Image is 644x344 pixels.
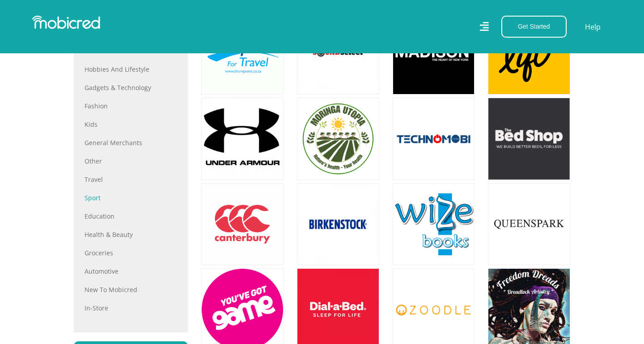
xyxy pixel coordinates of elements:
[85,193,177,202] a: Sport
[85,230,177,239] a: Health & Beauty
[85,64,177,74] a: Hobbies and Lifestyle
[85,120,177,129] a: Kids
[85,285,177,294] a: New to Mobicred
[85,211,177,221] a: Education
[85,267,177,276] a: Automotive
[85,138,177,147] a: General Merchants
[501,16,567,38] button: Get Started
[85,156,177,166] a: Other
[85,248,177,258] a: Groceries
[85,101,177,111] a: Fashion
[85,83,177,92] a: Gadgets & Technology
[85,303,177,313] a: In-store
[85,175,177,184] a: Travel
[32,16,100,29] img: Mobicred
[585,21,601,33] a: Help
